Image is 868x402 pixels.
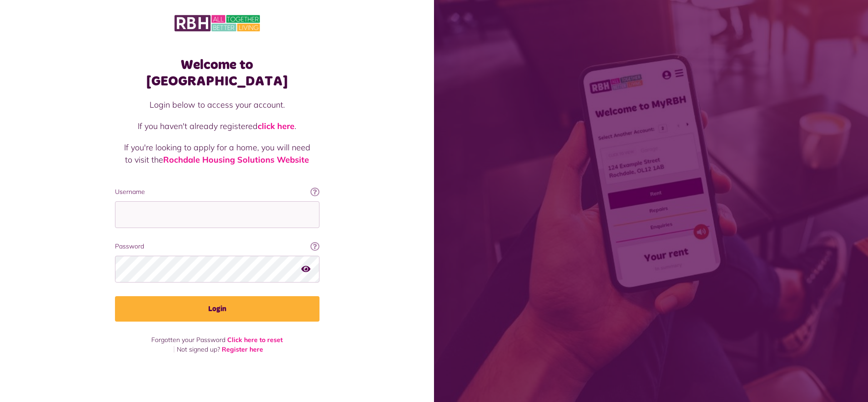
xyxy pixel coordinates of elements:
[124,120,310,132] p: If you haven't already registered .
[163,154,309,165] a: Rochdale Housing Solutions Website
[177,345,220,353] span: Not signed up?
[115,57,319,89] h1: Welcome to [GEOGRAPHIC_DATA]
[115,187,319,197] label: Username
[175,14,260,33] img: MyRBH
[227,336,283,344] a: Click here to reset
[115,296,319,322] button: Login
[124,99,310,111] p: Login below to access your account.
[258,121,294,131] a: click here
[151,336,225,344] span: Forgotten your Password
[115,242,319,251] label: Password
[222,345,263,353] a: Register here
[124,141,310,166] p: If you're looking to apply for a home, you will need to visit the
